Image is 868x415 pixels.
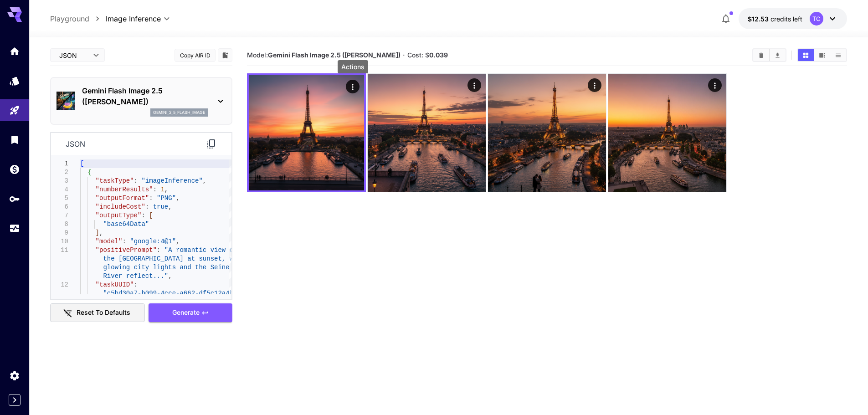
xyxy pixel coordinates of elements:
button: Show media in list view [830,49,846,61]
span: : [149,195,153,202]
img: n+DOQJbfG7+kQAAAABJRU5ErkJggg== [368,74,486,192]
span: "outputFormat" [96,195,149,202]
div: 12 [51,281,68,289]
div: Playground [9,105,20,116]
span: "A romantic view of [164,246,237,254]
button: $12.53261TC [739,8,847,29]
div: $12.53261 [748,14,802,24]
span: "numberResults" [96,186,153,193]
span: "taskUUID" [96,281,134,288]
span: : [122,238,126,245]
span: , [176,238,180,245]
div: 1 [51,159,68,168]
img: CsAAAAA== [608,74,726,192]
button: Clear All [753,49,769,61]
span: glowing city lights and the Seine [103,264,229,271]
div: 7 [51,211,68,220]
span: "positivePrompt" [96,246,157,254]
span: : [134,281,138,288]
button: Add to library [221,50,229,61]
span: "base64Data" [103,220,149,228]
div: 4 [51,185,68,194]
div: Library [9,134,20,145]
button: Show media in video view [814,49,830,61]
span: $12.53 [748,15,770,23]
button: Download All [770,49,786,61]
div: Actions [708,78,722,92]
span: 1 [160,186,164,193]
span: : [141,212,145,219]
div: 5 [51,194,68,203]
p: · [403,50,405,61]
div: 9 [51,229,68,237]
div: Gemini Flash Image 2.5 ([PERSON_NAME])gemini_2_5_flash_image [56,82,226,120]
nav: breadcrumb [50,13,106,24]
span: : [157,246,160,254]
div: Actions [467,78,481,92]
div: Usage [9,223,20,234]
div: Models [9,75,20,87]
span: : [153,186,157,193]
p: gemini_2_5_flash_image [153,109,205,116]
span: , [99,229,103,236]
div: 10 [51,237,68,246]
span: , [168,203,172,210]
span: Image Inference [106,13,161,24]
span: , [203,177,206,184]
span: River reflect..." [103,272,168,280]
span: "model" [96,238,123,245]
span: ] [96,229,99,236]
div: 8 [51,220,68,229]
img: bVXDxP4fcqS0s6wxYAAAAAElFTkSuQmCC [488,74,606,192]
div: 11 [51,246,68,255]
span: [ [149,212,153,219]
img: wPMM2cAelgHQwAAAABJRU5ErkJggg== [249,75,364,190]
p: Gemini Flash Image 2.5 ([PERSON_NAME]) [82,85,208,107]
button: Copy AIR ID [175,49,216,62]
span: credits left [770,15,802,23]
span: "PNG" [157,195,176,202]
div: 6 [51,203,68,211]
span: Generate [172,307,200,318]
span: JSON [59,51,87,60]
span: Cost: $ [407,51,448,59]
span: , [164,186,168,193]
div: 3 [51,177,68,185]
div: Settings [9,370,20,381]
div: Wallet [9,164,20,175]
span: "outputType" [96,212,142,219]
button: Expand sidebar [9,394,21,406]
span: , [176,195,180,202]
span: "imageInference" [141,177,202,184]
span: , [168,272,172,280]
button: Generate [149,303,232,322]
span: "includeCost" [96,203,145,210]
div: Home [9,46,20,57]
span: "taskType" [96,177,134,184]
div: Actions [338,60,368,73]
b: Gemini Flash Image 2.5 ([PERSON_NAME]) [268,51,401,59]
span: [ [80,160,84,167]
div: Actions [588,78,601,92]
div: TC [810,12,823,26]
span: "google:4@1" [130,238,176,245]
span: : [134,177,138,184]
div: Actions [346,80,360,93]
button: Show media in grid view [798,49,814,61]
span: the [GEOGRAPHIC_DATA] at sunset, with [103,255,245,262]
div: 2 [51,168,68,177]
p: json [66,138,85,149]
span: "c5bd30a7-b099-4cce-a662-df5c12a4bc5 [103,290,241,297]
div: Clear AllDownload All [752,48,786,62]
span: true [153,203,169,210]
button: Reset to defaults [50,303,145,322]
b: 0.039 [429,51,448,59]
span: : [145,203,149,210]
a: Playground [50,13,89,24]
span: { [88,169,92,176]
span: Model: [247,51,401,59]
div: Show media in grid viewShow media in video viewShow media in list view [797,48,847,62]
div: API Keys [9,193,20,205]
